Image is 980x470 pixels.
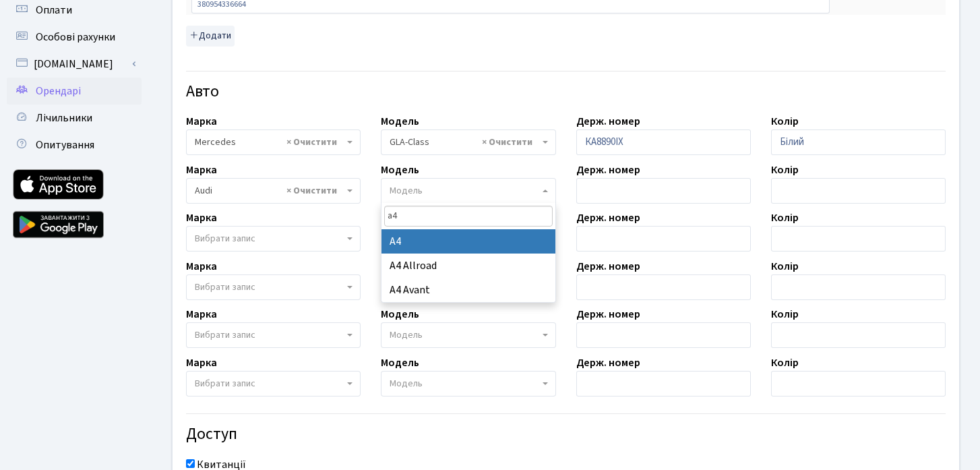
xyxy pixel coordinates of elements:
span: Лічильники [36,111,92,125]
label: Колір [771,113,799,129]
a: Опитування [7,131,142,158]
label: Марка [186,258,217,274]
span: Модель [390,328,423,342]
span: Модель [390,184,423,198]
label: Модель [381,306,419,322]
span: Вибрати запис [195,377,255,390]
li: A4 [381,229,555,254]
span: Вибрати запис [195,281,255,294]
span: Особові рахунки [36,30,115,45]
span: Audi [186,178,361,204]
h4: Авто [186,82,946,102]
label: Модель [381,355,419,371]
a: Орендарі [7,78,142,105]
label: Держ. номер [576,210,640,226]
span: GLA-Class [381,129,555,155]
label: Колір [771,258,799,274]
span: Mercedes [186,129,361,155]
label: Держ. номер [576,113,640,129]
label: Держ. номер [576,355,640,371]
span: GLA-Class [390,136,539,149]
span: Вибрати запис [195,328,255,342]
span: Mercedes [195,136,344,149]
label: Держ. номер [576,258,640,274]
span: Оплати [36,3,72,18]
span: Видалити всі елементи [482,136,532,149]
button: Додати [186,26,235,47]
label: Модель [381,113,419,129]
span: Audi [195,184,344,198]
label: Марка [186,306,217,322]
label: Марка [186,162,217,178]
a: Лічильники [7,105,142,131]
label: Колір [771,306,799,322]
label: Марка [186,355,217,371]
label: Модель [381,162,419,178]
label: Держ. номер [576,306,640,322]
span: Опитування [36,138,94,152]
span: Видалити всі елементи [286,136,337,149]
label: Марка [186,113,217,129]
label: Колір [771,210,799,226]
li: A4 Avant [381,278,555,302]
label: Держ. номер [576,162,640,178]
label: Колір [771,162,799,178]
li: A4 Allroad [381,254,555,278]
span: Вибрати запис [195,232,255,245]
span: Видалити всі елементи [286,184,337,198]
label: Колір [771,355,799,371]
span: Модель [390,377,423,390]
a: Особові рахунки [7,24,142,51]
a: [DOMAIN_NAME] [7,51,142,78]
h4: Доступ [186,425,946,444]
label: Марка [186,210,217,226]
span: Орендарі [36,84,81,98]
